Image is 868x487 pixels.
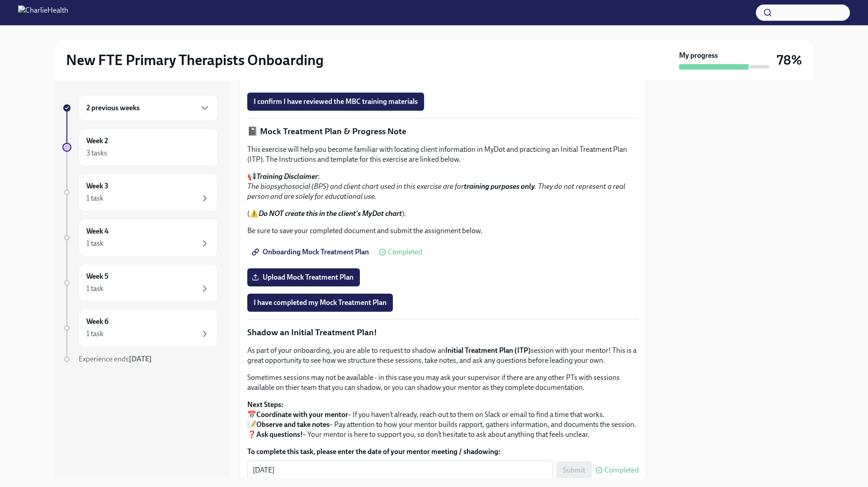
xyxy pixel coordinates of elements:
[79,95,218,121] div: 2 previous weeks
[464,182,535,191] strong: training purposes only
[247,447,639,457] label: To complete this task, please enter the date of your mentor meeting / shadowing:
[254,97,418,106] span: I confirm I have reviewed the MBC training materials
[86,329,104,339] div: 1 task
[66,51,324,69] h2: New FTE Primary Therapists Onboarding
[247,327,639,338] p: Shadow an Initial Treatment Plan!
[79,355,152,363] span: Experience ends
[86,193,104,203] div: 1 task
[247,145,639,164] p: This exercise will help you become familiar with locating client information in MyDot and practic...
[62,309,218,347] a: Week 61 task
[62,173,218,211] a: Week 31 task
[254,273,354,282] span: Upload Mock Treatment Plan
[247,243,375,261] a: Onboarding Mock Treatment Plan
[256,410,348,419] strong: Coordinate with your mentor
[445,346,531,355] strong: Initial Treatment Plan (ITP)
[86,317,108,327] h6: Week 6
[256,420,330,429] strong: Observe and take notes
[86,272,108,281] h6: Week 5
[259,209,402,218] strong: Do NOT create this in the client's MyDot chart
[254,298,387,307] span: I have completed my Mock Treatment Plan
[247,93,424,111] button: I confirm I have reviewed the MBC training materials
[86,239,104,248] div: 1 task
[86,148,107,158] div: 3 tasks
[86,284,104,294] div: 1 task
[86,136,108,146] h6: Week 2
[247,294,393,312] button: I have completed my Mock Treatment Plan
[247,400,283,409] strong: Next Steps:
[604,467,639,474] span: Completed
[18,5,68,20] img: CharlieHealth
[247,209,639,219] p: (⚠️ ).
[62,219,218,257] a: Week 41 task
[247,226,639,236] p: Be sure to save your completed document and submit the assignment below.
[256,430,303,439] strong: Ask questions!
[86,226,108,236] h6: Week 4
[86,181,108,191] h6: Week 3
[388,248,422,256] span: Completed
[679,51,718,61] strong: My progress
[254,248,369,257] span: Onboarding Mock Treatment Plan
[256,172,318,181] strong: Training Disclaimer
[777,52,802,68] h3: 78%
[247,268,360,286] label: Upload Mock Treatment Plan
[129,355,152,363] strong: [DATE]
[247,346,639,365] p: As part of your onboarding, you are able to request to shadow an session with your mentor! This i...
[247,172,639,201] p: 📢 :
[253,465,547,476] textarea: [DATE]
[62,128,218,166] a: Week 23 tasks
[247,373,639,393] p: Sometimes sessions may not be available - in this case you may ask your supervisor if there are a...
[247,126,639,137] p: 📓 Mock Treatment Plan & Progress Note
[247,182,625,201] em: The biopsychosocial (BPS) and client chart used in this exercise are for . They do not represent ...
[62,264,218,302] a: Week 51 task
[86,103,140,113] h6: 2 previous weeks
[247,400,639,440] p: 📅 – If you haven’t already, reach out to them on Slack or email to find a time that works. 📝 – Pa...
